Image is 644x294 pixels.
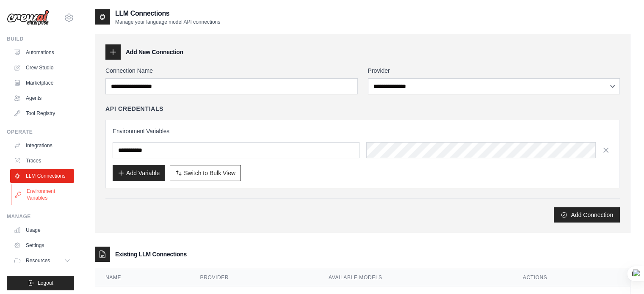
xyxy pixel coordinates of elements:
label: Provider [368,66,620,75]
th: Available Models [318,269,513,286]
span: Switch to Bulk View [184,169,235,177]
h4: API Credentials [105,104,163,113]
a: Tool Registry [10,107,74,120]
a: Settings [10,239,74,252]
a: Integrations [10,139,74,152]
th: Provider [190,269,318,286]
th: Name [95,269,190,286]
a: Agents [10,91,74,105]
button: Logout [7,276,74,290]
h3: Add New Connection [126,48,183,56]
img: Logo [7,10,49,26]
div: Build [7,36,74,42]
div: Manage [7,213,74,220]
a: Automations [10,46,74,59]
button: Add Variable [113,165,165,181]
button: Resources [10,254,74,267]
button: Add Connection [554,207,620,223]
a: LLM Connections [10,169,74,183]
div: Operate [7,129,74,135]
h3: Existing LLM Connections [115,250,187,258]
label: Connection Name [105,66,358,75]
a: Traces [10,154,74,168]
th: Actions [513,269,630,286]
span: Logout [38,280,53,286]
h2: LLM Connections [115,8,220,19]
a: Marketplace [10,76,74,90]
p: Manage your language model API connections [115,19,220,25]
a: Usage [10,223,74,237]
a: Crew Studio [10,61,74,74]
span: Resources [26,257,50,264]
button: Switch to Bulk View [170,165,241,181]
a: Environment Variables [11,184,75,205]
h3: Environment Variables [113,127,613,135]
